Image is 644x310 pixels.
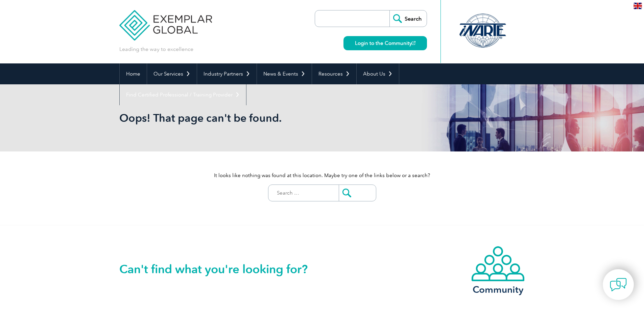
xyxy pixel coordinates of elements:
a: Resources [312,63,356,84]
a: Home [120,63,147,84]
p: Leading the way to excellence [119,46,193,53]
a: Login to the Community [343,36,427,50]
img: icon-community.webp [471,246,525,282]
a: News & Events [257,63,312,84]
a: About Us [357,63,399,84]
img: en [634,3,642,9]
input: Submit [339,185,376,201]
a: Industry Partners [197,63,257,84]
img: contact-chat.png [610,276,627,293]
img: open_square.png [412,41,415,45]
h1: Oops! That page can't be found. [119,111,379,124]
input: Search [389,10,427,27]
a: Community [471,246,525,294]
a: Our Services [147,63,197,84]
h2: Can't find what you're looking for? [119,264,322,275]
h3: Community [471,285,525,294]
a: Find Certified Professional / Training Provider [120,84,246,105]
p: It looks like nothing was found at this location. Maybe try one of the links below or a search? [119,172,525,179]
